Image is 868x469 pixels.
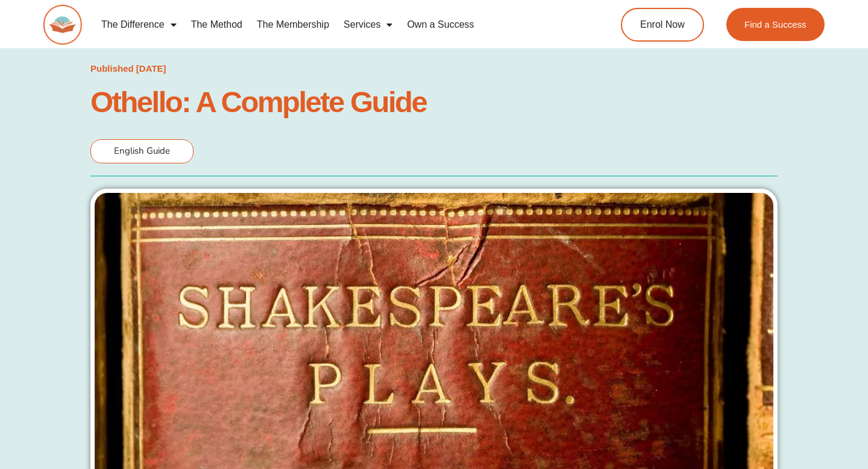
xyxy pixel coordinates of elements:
a: Services [336,11,400,39]
h1: Othello: A Complete Guide [90,89,778,115]
time: [DATE] [136,63,166,74]
a: Enrol Now [621,8,704,42]
nav: Menu [94,11,576,39]
a: Own a Success [400,11,481,39]
a: Published [DATE] [90,60,166,77]
span: Find a Success [744,20,807,29]
span: Published [90,63,134,74]
a: Find a Success [726,8,825,41]
span: Enrol Now [640,20,685,30]
span: English Guide [114,145,170,157]
a: The Membership [250,11,336,39]
a: The Method [184,11,250,39]
a: The Difference [94,11,184,39]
